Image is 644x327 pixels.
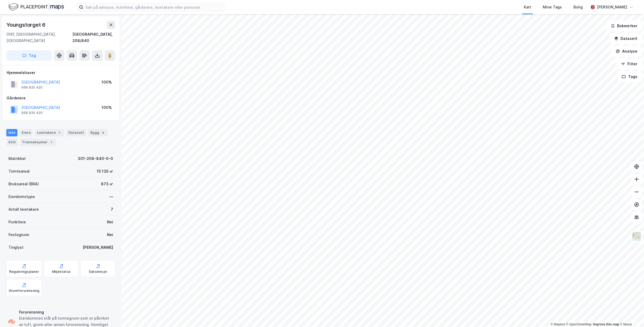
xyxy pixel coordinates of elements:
[83,3,224,11] input: Søk på adresse, matrikkel, gårdeiere, leietakere eller personer
[83,244,113,251] div: [PERSON_NAME]
[107,232,113,238] div: Nei
[8,219,26,225] div: Punktleie
[566,323,592,326] a: OpenStreetMap
[21,111,43,115] div: 958 935 420
[9,289,39,293] div: Grunnforurensning
[597,4,627,10] div: [PERSON_NAME]
[8,244,24,251] div: Tinglyst
[8,206,39,213] div: Antall leietakere
[101,104,112,111] div: 100%
[8,194,35,200] div: Eiendomstype
[19,309,113,315] div: Forurensning
[111,206,113,213] div: 7
[88,129,108,136] div: Bygg
[8,168,30,174] div: Tomteareal
[89,270,107,274] div: Saksinnsyn
[611,46,642,57] button: Analyse
[7,70,115,76] div: Hjemmelshaver
[57,130,62,135] div: 7
[101,181,113,187] div: 873 ㎡
[8,155,26,162] div: Matrikkel
[97,168,113,174] div: 15 135 ㎡
[610,33,642,44] button: Datasett
[35,129,64,136] div: Leietakere
[9,270,39,274] div: Reguleringsplaner
[107,219,113,225] div: Nei
[109,194,113,200] div: —
[6,129,17,136] div: Info
[8,2,64,12] img: logo.f888ab2527a4732fd821a326f86c7f29.svg
[524,4,531,10] div: Kart
[617,71,642,82] button: Tags
[550,323,565,326] a: Mapbox
[8,181,39,187] div: Bruksareal (BRA)
[6,50,52,61] button: Tag
[543,4,562,10] div: Mine Tags
[617,59,642,69] button: Filter
[78,155,113,162] div: 301-208-840-0-0
[20,139,56,146] div: Transaksjoner
[6,139,18,146] div: ESG
[573,4,583,10] div: Bolig
[6,21,47,29] div: Youngstorget 6
[20,129,33,136] div: Eiere
[6,31,72,44] div: 0181, [GEOGRAPHIC_DATA], [GEOGRAPHIC_DATA]
[72,31,115,44] div: [GEOGRAPHIC_DATA], 208/840
[593,323,619,326] a: Improve this map
[66,129,86,136] div: Datasett
[632,231,642,241] img: Z
[52,270,71,274] div: Miljøstatus
[7,95,115,101] div: Gårdeiere
[101,79,112,85] div: 100%
[8,232,29,238] div: Festegrunn
[21,85,43,90] div: 958 935 420
[618,302,644,327] iframe: Chat Widget
[100,130,106,135] div: 4
[606,21,642,31] button: Bokmerker
[49,140,54,145] div: 1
